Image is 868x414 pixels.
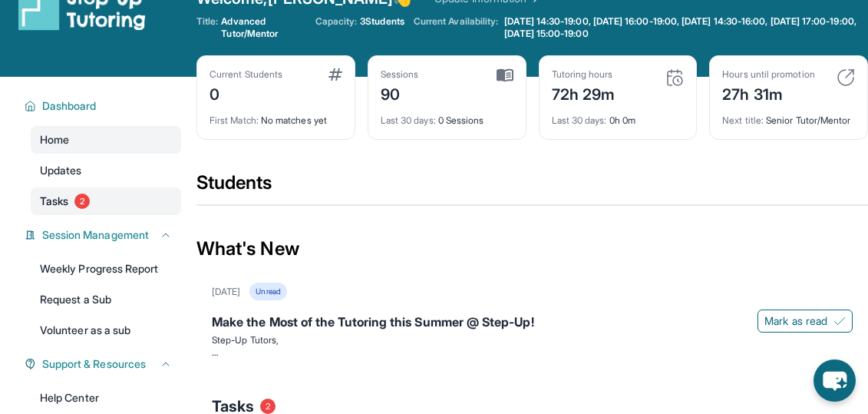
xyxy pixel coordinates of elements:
[42,227,149,243] span: Session Management
[381,114,436,126] span: Last 30 days :
[497,68,513,82] img: card
[40,163,82,178] span: Updates
[504,15,865,40] span: [DATE] 14:30-19:00, [DATE] 16:00-19:00, [DATE] 14:30-16:00, [DATE] 17:00-19:00, [DATE] 15:00-19:00
[722,105,855,127] div: Senior Tutor/Mentor
[315,15,358,28] span: Capacity:
[552,105,685,127] div: 0h 0m
[31,126,181,154] a: Home
[36,356,172,372] button: Support & Resources
[814,359,856,402] button: chat-button
[31,384,181,412] a: Help Center
[837,68,855,87] img: card
[757,310,853,333] button: Mark as read
[31,286,181,313] a: Request a Sub
[833,315,846,327] img: Mark as read
[210,68,282,81] div: Current Students
[501,15,868,40] a: [DATE] 14:30-19:00, [DATE] 16:00-19:00, [DATE] 14:30-16:00, [DATE] 17:00-19:00, [DATE] 15:00-19:00
[210,81,282,105] div: 0
[42,356,146,372] span: Support & Resources
[328,68,342,81] img: card
[552,114,607,126] span: Last 30 days :
[360,15,404,28] span: 3 Students
[722,81,814,105] div: 27h 31m
[74,194,90,209] span: 2
[196,171,868,204] div: Students
[221,15,305,40] span: Advanced Tutor/Mentor
[40,132,69,147] span: Home
[40,194,68,209] span: Tasks
[31,255,181,283] a: Weekly Progress Report
[31,187,181,215] a: Tasks2
[42,98,97,114] span: Dashboard
[31,316,181,344] a: Volunteer as a sub
[210,114,259,126] span: First Match :
[249,283,286,300] div: Unread
[722,114,764,126] span: Next title :
[260,399,276,414] span: 2
[196,215,868,283] div: What's New
[212,313,853,334] div: Make the Most of the Tutoring this Summer @ Step-Up!
[381,68,419,81] div: Sessions
[212,334,853,346] p: Step-Up Tutors,
[31,157,181,184] a: Updates
[36,227,172,243] button: Session Management
[665,68,684,87] img: card
[210,105,342,127] div: No matches yet
[722,68,814,81] div: Hours until promotion
[196,15,218,40] span: Title:
[552,81,616,105] div: 72h 29m
[552,68,616,81] div: Tutoring hours
[381,105,513,127] div: 0 Sessions
[36,98,172,114] button: Dashboard
[381,81,419,105] div: 90
[764,313,827,329] span: Mark as read
[212,286,240,298] div: [DATE]
[414,15,498,40] span: Current Availability:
